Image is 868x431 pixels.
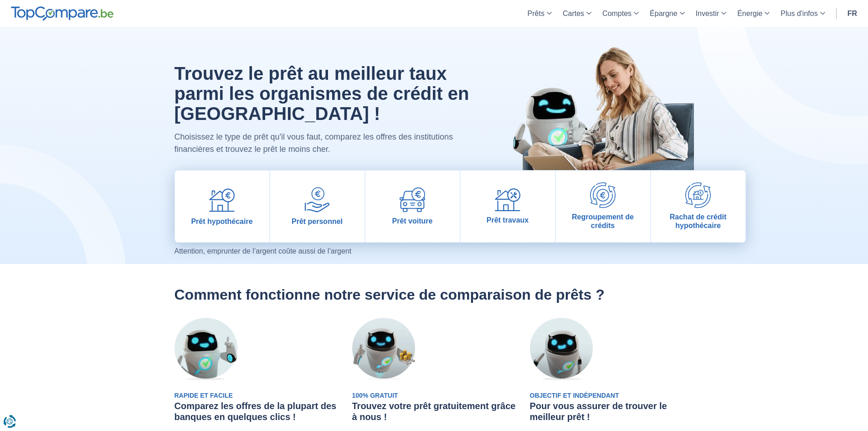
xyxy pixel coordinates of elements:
[209,187,235,213] img: Prêt hypothécaire
[352,392,398,399] span: 100% Gratuit
[655,213,742,230] span: Rachat de crédit hypothécaire
[461,171,555,242] a: Prêt travaux
[392,217,433,225] span: Prêt voiture
[530,318,593,381] img: Objectif et Indépendant
[530,392,619,399] span: Objectif et Indépendant
[400,187,425,212] img: Prêt voiture
[365,171,460,242] a: Prêt voiture
[590,182,616,208] img: Regroupement de crédits
[175,318,237,381] img: Rapide et Facile
[175,392,233,399] span: Rapide et Facile
[175,171,269,242] a: Prêt hypothécaire
[175,63,472,124] h1: Trouvez le prêt au meilleur taux parmi les organismes de crédit en [GEOGRAPHIC_DATA] !
[191,217,252,226] span: Prêt hypothécaire
[685,182,711,208] img: Rachat de crédit hypothécaire
[530,400,694,422] h3: Pour vous assurer de trouver le meilleur prêt !
[352,318,415,381] img: 100% Gratuit
[495,188,520,212] img: Prêt travaux
[493,27,694,203] img: image-hero
[304,187,330,213] img: Prêt personnel
[292,217,343,226] span: Prêt personnel
[560,213,647,230] span: Regroupement de crédits
[487,216,529,224] span: Prêt travaux
[175,131,472,156] p: Choisissez le type de prêt qu'il vous faut, comparez les offres des institutions financières et t...
[352,400,516,422] h3: Trouvez votre prêt gratuitement grâce à nous !
[556,171,650,242] a: Regroupement de crédits
[651,171,745,242] a: Rachat de crédit hypothécaire
[270,171,365,242] a: Prêt personnel
[175,286,694,303] h2: Comment fonctionne notre service de comparaison de prêts ?
[175,400,339,422] h3: Comparez les offres de la plupart des banques en quelques clics !
[11,6,113,21] img: TopCompare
